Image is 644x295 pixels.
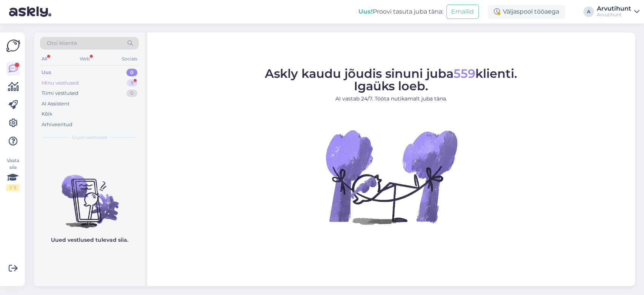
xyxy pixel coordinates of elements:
[126,90,137,97] div: 0
[41,90,78,97] div: Tiimi vestlused
[265,95,517,103] p: AI vastab 24/7. Tööta nutikamalt juba täna.
[583,6,594,17] div: A
[41,79,79,87] div: Minu vestlused
[597,12,631,18] div: Arvutihunt
[34,161,145,229] img: No chats
[446,5,479,19] button: Emailid
[51,236,128,244] p: Uued vestlused tulevad siia.
[358,8,373,15] b: Uus!
[6,39,20,53] img: Askly Logo
[597,6,631,12] div: Arvutihunt
[6,184,20,191] div: 1 / 3
[488,5,565,19] div: Väljaspool tööaega
[597,6,639,18] a: ArvutihuntArvutihunt
[41,121,72,128] div: Arhiveeritud
[6,157,20,191] div: Vaata siia
[78,54,91,64] div: Web
[72,134,107,141] span: Uued vestlused
[126,69,137,76] div: 0
[323,109,459,245] img: No Chat active
[265,66,517,93] span: Askly kaudu jõudis sinuni juba klienti. Igaüks loeb.
[40,54,49,64] div: All
[127,79,137,87] div: 9
[47,39,77,47] span: Otsi kliente
[41,69,51,76] div: Uus
[41,110,52,118] div: Kõik
[41,100,69,108] div: AI Assistent
[120,54,139,64] div: Socials
[453,66,475,81] span: 559
[358,7,443,16] div: Proovi tasuta juba täna:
